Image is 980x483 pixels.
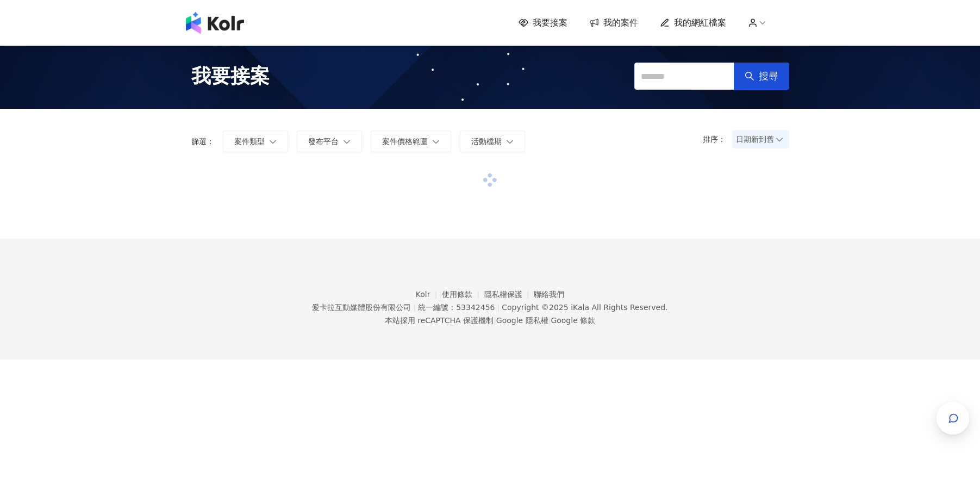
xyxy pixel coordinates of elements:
[674,17,726,29] span: 我的網紅檔案
[413,303,416,312] span: |
[308,137,339,146] span: 發布平台
[471,137,502,146] span: 活動檔期
[703,135,732,144] p: 排序：
[385,314,595,327] span: 本站採用 reCAPTCHA 保護機制
[502,303,667,312] div: Copyright © 2025 All Rights Reserved.
[496,316,548,325] a: Google 隱私權
[497,303,500,312] span: |
[484,290,534,299] a: 隱私權保護
[416,290,442,299] a: Kolr
[191,63,270,90] span: 我要接案
[312,303,411,312] div: 愛卡拉互動媒體股份有限公司
[589,17,638,29] a: 我的案件
[191,137,214,146] p: 篩選：
[603,17,638,29] span: 我的案件
[759,70,778,82] span: 搜尋
[297,131,362,152] button: 發布平台
[234,137,265,146] span: 案件類型
[382,137,428,146] span: 案件價格範圍
[186,12,244,34] img: logo
[734,63,789,90] button: 搜尋
[533,17,567,29] span: 我要接案
[442,290,484,299] a: 使用條款
[548,316,551,325] span: |
[223,131,288,152] button: 案件類型
[418,303,495,312] div: 統一編號：53342456
[551,316,595,325] a: Google 條款
[571,303,589,312] a: iKala
[460,131,525,152] button: 活動檔期
[660,17,726,29] a: 我的網紅檔案
[736,131,785,147] span: 日期新到舊
[371,131,451,152] button: 案件價格範圍
[519,17,567,29] a: 我要接案
[534,290,564,299] a: 聯絡我們
[494,316,496,325] span: |
[745,71,754,81] span: search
